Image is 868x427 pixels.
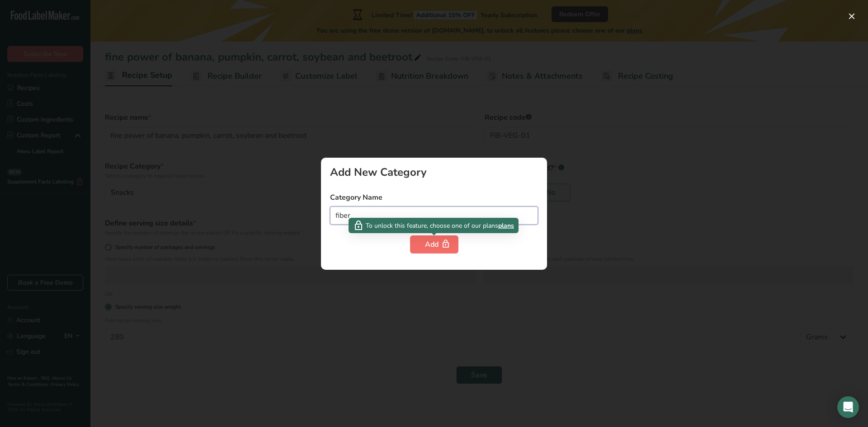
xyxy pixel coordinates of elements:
[366,221,498,230] span: To unlock this feature, choose one of our plans
[330,192,538,203] label: Category Name
[410,235,458,253] button: Add
[330,167,538,178] div: Add New Category
[837,396,859,418] div: Open Intercom Messenger
[425,239,443,250] div: Add
[330,206,538,225] input: Type your category name here
[498,221,514,230] span: plans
